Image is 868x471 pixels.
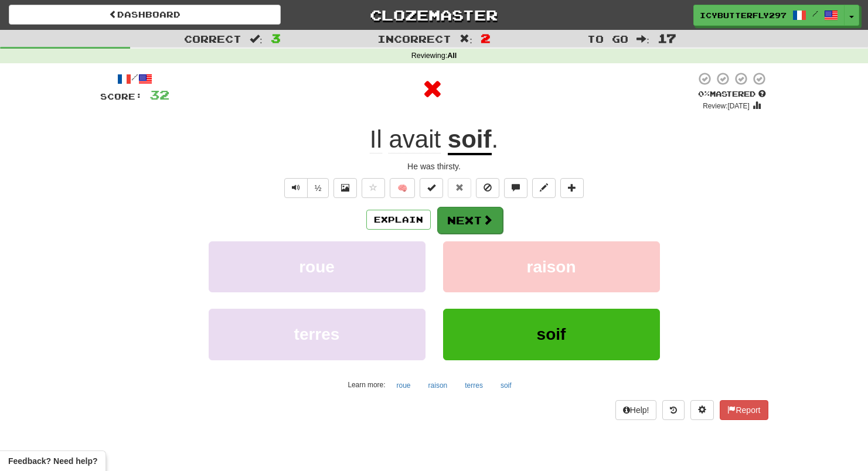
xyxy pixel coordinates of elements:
div: Mastered [696,89,768,100]
button: raison [443,241,660,292]
a: IcyButterfly2973 / [693,5,845,26]
span: To go [587,33,628,45]
button: ½ [307,178,329,198]
a: Clozemaster [298,5,570,25]
a: Dashboard [9,5,281,25]
span: avait [389,125,441,153]
small: Learn more: [348,381,385,389]
span: 2 [481,31,491,45]
button: Add to collection (alt+a) [560,178,584,198]
span: Score: [100,91,142,101]
div: Text-to-speech controls [282,178,329,198]
button: 🧠 [390,178,415,198]
span: 3 [271,31,281,45]
button: soif [443,309,660,360]
button: raison [422,377,454,394]
span: terres [294,325,340,343]
button: terres [209,309,426,360]
button: Explain [366,210,431,230]
button: Round history (alt+y) [662,400,685,420]
div: He was thirsty. [100,161,768,172]
button: Set this sentence to 100% Mastered (alt+m) [420,178,443,198]
span: : [250,34,263,44]
span: . [492,125,499,153]
button: Help! [615,400,657,420]
button: Show image (alt+x) [333,178,357,198]
span: 32 [149,87,169,102]
span: 0 % [698,89,710,98]
small: Review: [DATE] [703,102,750,110]
button: roue [390,377,417,394]
span: raison [526,258,576,276]
span: roue [299,258,335,276]
button: Play sentence audio (ctl+space) [284,178,308,198]
button: Edit sentence (alt+d) [532,178,556,198]
span: Incorrect [377,33,451,45]
span: : [459,34,472,44]
button: soif [494,377,518,394]
u: soif [448,125,492,155]
span: soif [537,325,566,343]
span: / [812,9,818,18]
button: Report [720,400,768,420]
strong: All [447,52,457,60]
button: roue [209,241,426,292]
button: Favorite sentence (alt+f) [362,178,385,198]
button: Discuss sentence (alt+u) [504,178,527,198]
span: Il [370,125,382,153]
button: Reset to 0% Mastered (alt+r) [448,178,471,198]
span: Open feedback widget [8,455,97,467]
span: Correct [184,33,241,45]
span: 17 [658,31,676,45]
div: / [100,71,169,86]
button: Next [437,207,503,234]
button: Ignore sentence (alt+i) [476,178,499,198]
span: : [636,34,649,44]
span: IcyButterfly2973 [700,10,787,21]
button: terres [458,377,489,394]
